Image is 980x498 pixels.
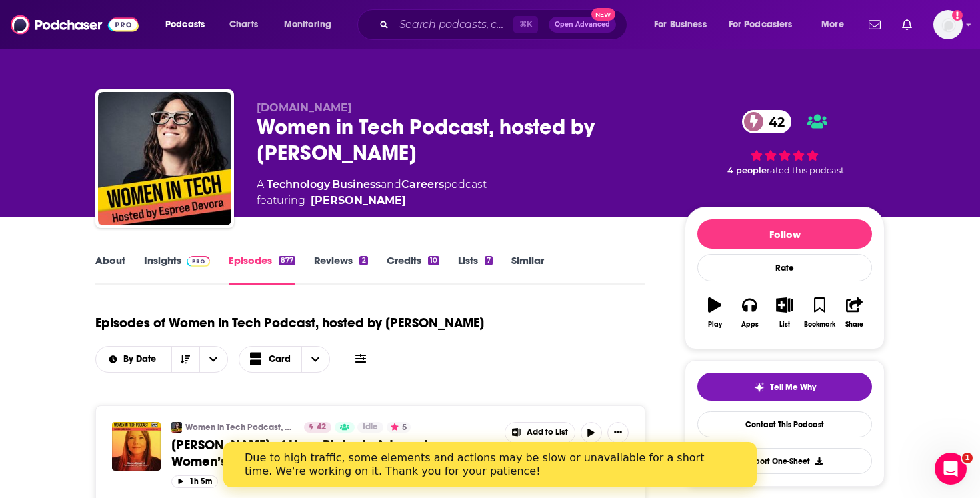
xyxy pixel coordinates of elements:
span: Monitoring [284,15,331,34]
button: 1h 5m [171,475,218,488]
button: Open AdvancedNew [549,17,616,33]
button: Apps [732,289,767,337]
a: Show notifications dropdown [897,13,917,36]
div: Share [845,321,863,329]
div: 7 [485,256,493,265]
span: 42 [755,110,791,133]
span: [DOMAIN_NAME] [257,101,352,114]
button: Choose View [239,346,331,373]
span: Add to List [527,427,568,437]
div: 877 [279,256,295,265]
span: and [381,178,401,191]
a: 42 [304,422,331,433]
a: Charts [221,14,266,35]
span: 1 [962,453,973,463]
div: A podcast [257,177,487,209]
a: Women in Tech Podcast, hosted by [PERSON_NAME] [185,422,295,433]
a: Similar [511,254,544,285]
span: featuring [257,193,487,209]
span: Logged in as Simran12080 [933,10,963,39]
button: tell me why sparkleTell Me Why [697,373,872,401]
a: Contact This Podcast [697,411,872,437]
button: Export One-Sheet [697,448,872,474]
span: By Date [123,355,161,364]
img: Podchaser - Follow, Share and Rate Podcasts [11,12,139,37]
span: New [591,8,615,21]
button: Follow [697,219,872,249]
a: Episodes877 [229,254,295,285]
input: Search podcasts, credits, & more... [394,14,513,35]
span: For Podcasters [729,15,793,34]
span: For Business [654,15,707,34]
a: Business [332,178,381,191]
span: Tell Me Why [770,382,816,393]
a: Show notifications dropdown [863,13,886,36]
span: rated this podcast [767,165,844,175]
div: 2 [359,256,367,265]
a: Credits10 [387,254,439,285]
a: 42 [742,110,791,133]
a: Idle [357,422,383,433]
svg: Add a profile image [952,10,963,21]
img: Podchaser Pro [187,256,210,267]
img: User Profile [933,10,963,39]
a: Careers [401,178,444,191]
iframe: Intercom live chat [935,453,967,485]
button: open menu [720,14,812,35]
button: Bookmark [802,289,837,337]
h2: Choose List sort [95,346,228,373]
a: [PERSON_NAME] of Hera Biotech: Advancing Women’s Health: Women in Tech [US_STATE] [171,437,495,470]
button: List [767,289,802,337]
div: Apps [741,321,759,329]
span: , [330,178,332,191]
img: tell me why sparkle [754,382,765,393]
button: Show More Button [607,422,629,443]
img: Women in Tech Podcast, hosted by Espree Devora [98,92,231,225]
button: open menu [199,347,227,372]
div: Search podcasts, credits, & more... [370,9,640,40]
span: Podcasts [165,15,205,34]
button: open menu [156,14,222,35]
a: About [95,254,125,285]
button: open menu [812,14,861,35]
button: Show profile menu [933,10,963,39]
span: More [821,15,844,34]
button: open menu [275,14,349,35]
div: 42 4 peoplerated this podcast [685,101,885,185]
button: Sort Direction [171,347,199,372]
div: Bookmark [804,321,835,329]
div: Rate [697,254,872,281]
div: Play [708,321,722,329]
a: Technology [267,178,330,191]
span: 4 people [727,165,767,175]
span: Charts [229,15,258,34]
button: Play [697,289,732,337]
a: Lists7 [458,254,493,285]
div: List [779,321,790,329]
span: Idle [363,421,378,434]
a: Espree Devora [311,193,406,209]
button: Share [837,289,872,337]
span: ⌘ K [513,16,538,33]
span: Card [269,355,291,364]
button: open menu [96,355,171,364]
iframe: Intercom live chat banner [223,442,757,487]
a: InsightsPodchaser Pro [144,254,210,285]
img: Women in Tech Podcast, hosted by Espree Devora [171,422,182,433]
button: open menu [645,14,723,35]
div: 10 [428,256,439,265]
a: Reviews2 [314,254,367,285]
span: 42 [317,421,326,434]
span: Open Advanced [555,21,610,28]
h1: Episodes of Women in Tech Podcast, hosted by [PERSON_NAME] [95,315,484,331]
button: 5 [387,422,411,433]
span: [PERSON_NAME] of Hera Biotech: Advancing Women’s Health: Women in Tech [US_STATE] [171,437,443,470]
img: Somer Bakurek of Hera Biotech: Advancing Women’s Health: Women in Tech Texas [112,422,161,471]
button: Show More Button [505,423,575,443]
